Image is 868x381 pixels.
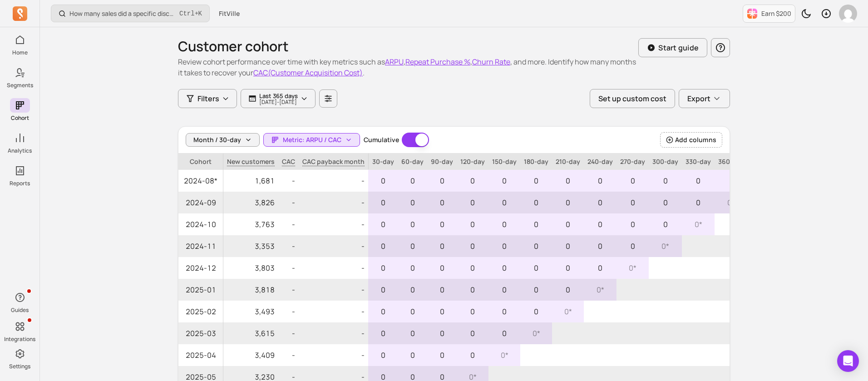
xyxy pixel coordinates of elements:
[197,93,219,104] span: Filters
[675,135,716,144] span: Add columns
[427,213,457,235] p: 0
[7,82,33,89] p: Segments
[368,257,398,279] p: 0
[398,170,427,192] p: 0
[299,213,368,235] p: -
[427,170,457,192] p: 0
[223,153,278,170] span: New customers
[299,344,368,366] p: -
[616,213,649,235] p: 0
[405,56,470,67] button: Repeat Purchase %
[263,133,360,147] button: Metric: ARPU / CAC
[616,235,649,257] p: 0
[457,301,488,322] p: 0
[398,192,427,213] p: 0
[520,301,552,322] p: 0
[457,322,488,344] p: 0
[179,9,202,18] span: +
[488,170,520,192] p: 0
[427,344,457,366] p: 0
[179,9,195,18] kbd: Ctrl
[552,153,584,170] p: 210-day
[715,170,748,192] p: 0
[797,5,815,23] button: Toggle dark mode
[552,213,584,235] p: 0
[743,5,795,23] button: Earn $200
[10,180,30,187] p: Reports
[12,49,28,56] p: Home
[761,9,791,18] p: Earn $200
[584,192,616,213] p: 0
[299,279,368,301] p: -
[488,322,520,344] p: 0
[11,307,29,314] p: Guides
[223,344,278,366] p: 3,409
[457,279,488,301] p: 0
[552,257,584,279] p: 0
[368,235,398,257] p: 0
[488,257,520,279] p: 0
[278,322,299,344] p: -
[584,235,616,257] p: 0
[278,153,299,170] span: CAC
[616,192,649,213] p: 0
[223,322,278,344] p: 3,615
[219,9,240,18] span: FitVille
[69,9,176,18] p: How many sales did a specific discount code generate?
[488,192,520,213] p: 0
[178,301,223,322] span: 2025-02
[590,89,675,108] button: Set up custom cost
[472,56,510,67] button: Churn Rate
[682,153,715,170] p: 330-day
[299,192,368,213] p: -
[253,67,363,78] button: CAC(Customer Acquisition Cost)
[368,344,398,366] p: 0
[658,42,699,53] p: Start guide
[649,170,682,192] p: 0
[178,170,223,192] span: 2024-08*
[427,192,457,213] p: 0
[368,192,398,213] p: 0
[299,301,368,322] p: -
[198,10,202,17] kbd: K
[682,170,715,192] p: 0
[178,89,237,108] button: Filters
[299,170,368,192] p: -
[178,213,223,235] span: 2024-10
[364,135,399,144] label: Cumulative
[687,93,710,104] span: Export
[223,170,278,192] p: 1,681
[457,257,488,279] p: 0
[488,279,520,301] p: 0
[259,92,298,99] p: Last 365 days
[679,89,730,108] button: Export
[520,192,552,213] p: 0
[457,192,488,213] p: 0
[299,322,368,344] p: -
[520,213,552,235] p: 0
[299,153,368,170] span: CAC payback month
[186,133,260,147] button: Month / 30-day
[427,279,457,301] p: 0
[427,235,457,257] p: 0
[520,153,552,170] p: 180-day
[51,5,210,22] button: How many sales did a specific discount code generate?Ctrl+K
[368,213,398,235] p: 0
[488,301,520,322] p: 0
[520,170,552,192] p: 0
[178,56,638,78] p: Review cohort performance over time with key metrics such as , , , and more. Identify how many mo...
[616,153,649,170] p: 270-day
[584,213,616,235] p: 0
[213,5,245,22] button: FitVille
[178,235,223,257] span: 2024-11
[278,192,299,213] p: -
[278,344,299,366] p: -
[457,153,488,170] p: 120-day
[11,114,29,122] p: Cohort
[488,153,520,170] p: 150-day
[368,279,398,301] p: 0
[278,213,299,235] p: -
[552,192,584,213] p: 0
[427,257,457,279] p: 0
[457,235,488,257] p: 0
